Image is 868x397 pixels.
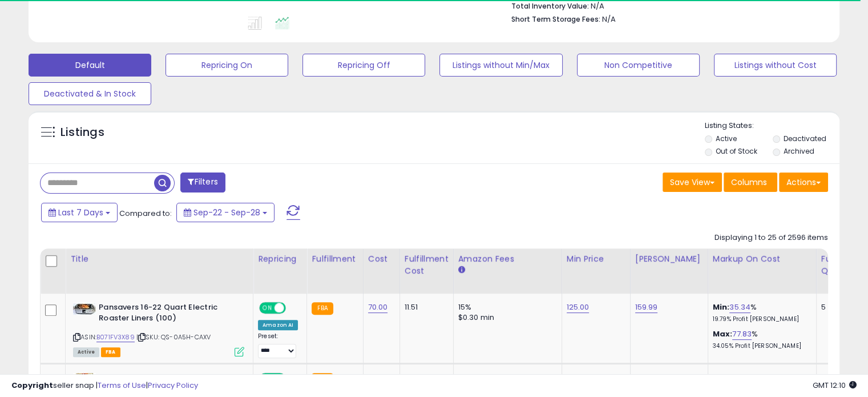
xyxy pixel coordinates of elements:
[713,315,808,323] p: 19.79% Profit [PERSON_NAME]
[714,232,828,243] div: Displaying 1 to 25 of 2596 items
[96,332,135,342] a: B071FV3X89
[176,203,274,222] button: Sep-22 - Sep-28
[312,302,333,315] small: FBA
[713,329,808,350] div: %
[368,253,395,265] div: Cost
[165,54,288,77] button: Repricing On
[729,302,750,313] a: 35.34
[258,320,298,330] div: Amazon AI
[193,207,260,218] span: Sep-22 - Sep-28
[713,328,733,339] b: Max:
[136,332,211,342] span: | SKU: QS-0A5H-CAXV
[714,54,837,77] button: Listings without Cost
[731,177,767,188] span: Columns
[101,347,120,357] span: FBA
[405,302,445,312] div: 11.51
[41,203,118,222] button: Last 7 Days
[567,253,625,265] div: Min Price
[73,347,99,357] span: All listings currently available for purchase on Amazon
[458,302,553,312] div: 15%
[821,253,861,277] div: Fulfillable Quantity
[60,125,104,141] h5: Listings
[70,253,248,265] div: Title
[302,54,425,77] button: Repricing Off
[98,380,146,391] a: Terms of Use
[567,302,590,313] a: 125.00
[258,332,298,358] div: Preset:
[577,54,700,77] button: Non Competitive
[713,302,730,312] b: Min:
[732,328,752,340] a: 77.83
[708,248,816,294] th: The percentage added to the cost of goods (COGS) that forms the calculator for Min & Max prices.
[813,380,857,391] span: 2025-10-6 12:10 GMT
[783,146,814,156] label: Archived
[148,380,198,391] a: Privacy Policy
[73,302,96,315] img: 31kJbknqMoL._SL40_.jpg
[783,134,826,143] label: Deactivated
[260,303,274,313] span: ON
[635,253,703,265] div: [PERSON_NAME]
[716,134,737,143] label: Active
[713,253,812,265] div: Markup on Cost
[99,302,237,326] b: Pansavers 16-22 Quart Electric Roaster Liners (100)
[779,173,828,192] button: Actions
[11,380,198,391] div: seller snap | |
[458,253,557,265] div: Amazon Fees
[58,207,103,218] span: Last 7 Days
[29,54,151,77] button: Default
[73,302,244,355] div: ASIN:
[724,173,777,192] button: Columns
[663,173,722,192] button: Save View
[635,302,658,313] a: 159.99
[716,146,757,156] label: Out of Stock
[368,302,388,313] a: 70.00
[312,253,358,265] div: Fulfillment
[705,121,839,131] p: Listing States:
[713,342,808,350] p: 34.05% Profit [PERSON_NAME]
[284,303,302,313] span: OFF
[405,253,449,277] div: Fulfillment Cost
[821,302,857,312] div: 5
[11,380,53,391] strong: Copyright
[29,82,151,105] button: Deactivated & In Stock
[119,208,172,219] span: Compared to:
[713,302,808,323] div: %
[180,173,225,193] button: Filters
[458,312,553,323] div: $0.30 min
[458,265,465,275] small: Amazon Fees.
[439,54,562,77] button: Listings without Min/Max
[258,253,302,265] div: Repricing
